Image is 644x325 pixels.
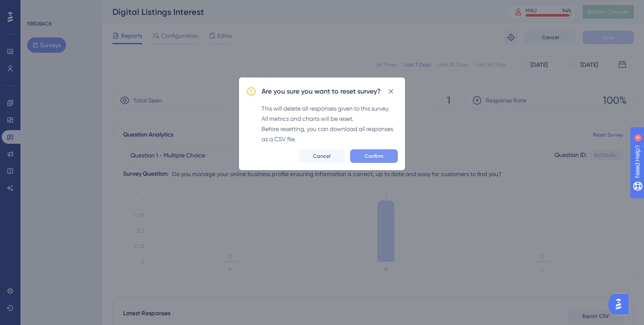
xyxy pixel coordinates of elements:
[262,86,381,97] h2: Are you sure you want to reset survey?
[262,103,398,144] div: This will delete all responses given to this survey. All metrics and charts will be reset. Before...
[313,153,331,160] span: Cancel
[365,153,383,160] span: Confirm
[59,4,62,11] div: 4
[20,2,53,12] span: Need Help?
[608,291,634,317] iframe: UserGuiding AI Assistant Launcher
